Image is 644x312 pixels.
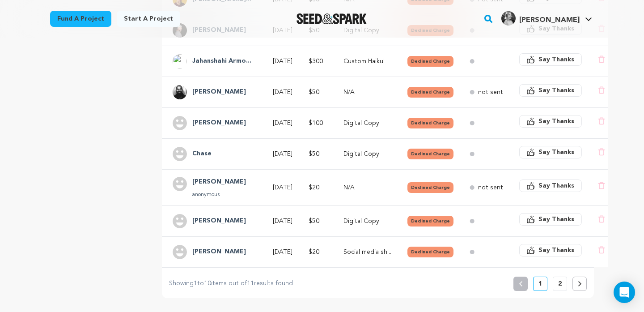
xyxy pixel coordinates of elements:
[247,280,254,286] span: 11
[309,58,323,64] span: $300
[273,88,292,97] p: [DATE]
[538,148,574,157] span: Say Thanks
[273,119,292,128] p: [DATE]
[538,215,574,224] span: Say Thanks
[173,214,187,228] img: user.png
[273,150,292,158] p: [DATE]
[343,57,391,66] p: Custom Haiku!
[519,213,582,226] button: Say Thanks
[309,120,323,126] span: $100
[297,13,367,24] img: Seed&Spark Logo Dark Mode
[343,119,391,128] p: Digital Copy
[407,118,453,128] button: Declined Charge
[169,278,293,289] p: Showing to items out of results found
[500,9,594,26] a: Nicole S.'s Profile
[273,183,292,192] p: [DATE]
[407,216,453,227] button: Declined Charge
[478,183,503,192] p: not sent
[519,84,582,97] button: Say Thanks
[519,180,582,192] button: Say Thanks
[407,87,453,98] button: Declined Charge
[173,245,187,259] img: user.png
[538,246,574,255] span: Say Thanks
[117,11,180,27] a: Start a project
[192,177,246,188] h4: Kevin Williams
[173,116,187,130] img: user.png
[538,86,574,95] span: Say Thanks
[500,9,594,28] span: Nicole S.'s Profile
[192,56,251,67] h4: Jahanshahi Armon
[343,248,391,256] p: Social media shout out
[273,57,292,66] p: [DATE]
[519,115,582,128] button: Say Thanks
[50,11,111,27] a: Fund a project
[553,277,567,291] button: 2
[407,149,453,159] button: Declined Charge
[194,280,197,286] span: 1
[309,249,319,255] span: $20
[478,88,503,97] p: not sent
[297,13,367,24] a: Seed&Spark Homepage
[407,182,453,193] button: Declined Charge
[192,191,246,198] p: anonymous
[407,247,453,257] button: Declined Charge
[192,247,246,257] h4: Jake Dvorsky
[538,181,574,190] span: Say Thanks
[273,248,292,256] p: [DATE]
[192,216,246,227] h4: Jack Cummins
[192,149,212,159] h4: Chase
[173,85,187,99] img: Layer%205.png
[173,54,187,68] img: ACg8ocIwcYHaOi8A5Hh2N80-0xF16zprztErPBPLzbmUzDw4er6zEQ=s96-c
[407,56,453,67] button: Declined Charge
[343,150,391,158] p: Digital Copy
[173,147,187,161] img: user.png
[309,151,319,157] span: $50
[558,279,562,288] p: 2
[173,177,187,191] img: user.png
[501,11,516,26] img: 5a0282667a8d171d.jpg
[309,89,319,95] span: $50
[533,277,547,291] button: 1
[309,184,319,191] span: $20
[538,279,542,288] p: 1
[309,218,319,224] span: $50
[343,88,391,97] p: N/A
[519,53,582,66] button: Say Thanks
[538,55,574,64] span: Say Thanks
[192,118,246,128] h4: Cari
[614,282,635,303] div: Open Intercom Messenger
[343,217,391,226] p: Digital Copy
[538,117,574,126] span: Say Thanks
[343,183,391,192] p: N/A
[501,11,580,26] div: Nicole S.'s Profile
[519,17,580,24] span: [PERSON_NAME]
[519,244,582,256] button: Say Thanks
[519,146,582,158] button: Say Thanks
[273,217,292,226] p: [DATE]
[192,87,246,98] h4: Matthew Hayes
[204,280,211,286] span: 10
